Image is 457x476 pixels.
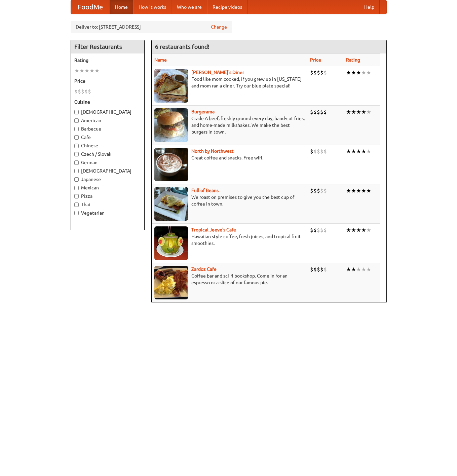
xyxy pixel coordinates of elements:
[74,117,141,124] label: American
[317,69,320,76] li: $
[154,194,305,207] p: We roast on premises to give you the best cup of coffee in town.
[310,69,313,76] li: $
[346,148,351,155] li: ★
[351,148,356,155] li: ★
[191,109,215,114] a: Burgerama
[317,226,320,234] li: $
[74,210,141,216] label: Vegetarian
[74,135,79,140] input: Cafe
[346,266,351,273] li: ★
[74,184,141,191] label: Mexican
[74,142,141,149] label: Chinese
[346,226,351,234] li: ★
[154,69,188,103] img: sallys.jpg
[74,201,141,208] label: Thai
[361,69,366,76] li: ★
[74,127,79,131] input: Barbecue
[74,88,78,95] li: $
[356,187,361,194] li: ★
[154,154,305,161] p: Great coffee and snacks. Free wifi.
[366,69,371,76] li: ★
[71,0,110,14] a: FoodMe
[366,108,371,116] li: ★
[351,266,356,273] li: ★
[320,266,323,273] li: $
[211,24,227,30] a: Change
[74,110,79,114] input: [DEMOGRAPHIC_DATA]
[361,187,366,194] li: ★
[74,67,79,74] li: ★
[317,187,320,194] li: $
[346,108,351,116] li: ★
[74,211,79,215] input: Vegetarian
[356,108,361,116] li: ★
[320,148,323,155] li: $
[323,187,327,194] li: $
[366,266,371,273] li: ★
[346,187,351,194] li: ★
[74,151,141,157] label: Czech / Slovak
[320,69,323,76] li: $
[88,88,91,95] li: $
[207,0,247,14] a: Recipe videos
[323,69,327,76] li: $
[320,226,323,234] li: $
[110,0,133,14] a: Home
[74,176,141,183] label: Japanese
[154,266,188,299] img: zardoz.jpg
[172,0,207,14] a: Who we are
[351,187,356,194] li: ★
[89,67,94,74] li: ★
[366,148,371,155] li: ★
[320,108,323,116] li: $
[313,69,317,76] li: $
[191,227,236,232] a: Tropical Jeeve's Cafe
[313,226,317,234] li: $
[313,187,317,194] li: $
[313,266,317,273] li: $
[74,159,141,166] label: German
[356,266,361,273] li: ★
[366,226,371,234] li: ★
[191,70,244,75] a: [PERSON_NAME]'s Diner
[317,266,320,273] li: $
[361,108,366,116] li: ★
[154,148,188,181] img: north.jpg
[191,266,217,272] a: Zardoz Cafe
[361,266,366,273] li: ★
[74,160,79,165] input: German
[74,125,141,132] label: Barbecue
[310,108,313,116] li: $
[356,148,361,155] li: ★
[359,0,380,14] a: Help
[191,188,219,193] a: Full of Beans
[317,108,320,116] li: $
[320,187,323,194] li: $
[74,152,79,156] input: Czech / Slovak
[154,115,305,135] p: Grade A beef, freshly ground every day, hand-cut fries, and home-made milkshakes. We make the bes...
[79,67,84,74] li: ★
[154,187,188,221] img: beans.jpg
[78,88,81,95] li: $
[351,226,356,234] li: ★
[323,266,327,273] li: $
[74,168,141,174] label: [DEMOGRAPHIC_DATA]
[356,226,361,234] li: ★
[74,144,79,148] input: Chinese
[323,148,327,155] li: $
[74,193,141,199] label: Pizza
[310,266,313,273] li: $
[310,226,313,234] li: $
[317,148,320,155] li: $
[74,57,141,64] h5: Rating
[133,0,172,14] a: How it works
[310,148,313,155] li: $
[74,134,141,141] label: Cafe
[74,78,141,84] h5: Price
[74,177,79,182] input: Japanese
[84,88,88,95] li: $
